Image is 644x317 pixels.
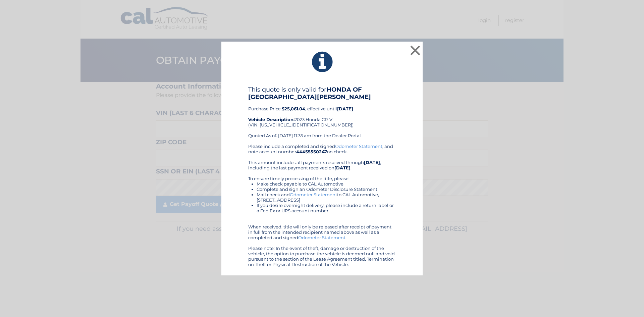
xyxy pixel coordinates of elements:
b: [DATE] [334,165,351,170]
b: HONDA OF [GEOGRAPHIC_DATA][PERSON_NAME] [248,86,371,101]
a: Odometer Statement [335,144,382,149]
b: [DATE] [337,106,353,111]
a: Odometer Statement [290,192,337,197]
li: Make check payable to CAL Automotive [257,181,396,187]
button: × [409,44,422,57]
li: If you desire overnight delivery, please include a return label or a Fed Ex or UPS account number. [257,203,396,213]
strong: Vehicle Description: [248,117,294,122]
li: Complete and sign an Odometer Disclosure Statement [257,187,396,192]
div: Please include a completed and signed , and note account number on check. This amount includes al... [248,144,396,267]
b: 44455550247 [296,149,327,154]
li: Mail check and to CAL Automotive, [STREET_ADDRESS] [257,192,396,203]
h4: This quote is only valid for [248,86,396,101]
b: [DATE] [364,160,380,165]
a: Odometer Statement [298,235,345,240]
div: Purchase Price: , effective until 2023 Honda CR-V (VIN: [US_VEHICLE_IDENTIFICATION_NUMBER]) Quote... [248,86,396,144]
b: $25,061.04 [282,106,305,111]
